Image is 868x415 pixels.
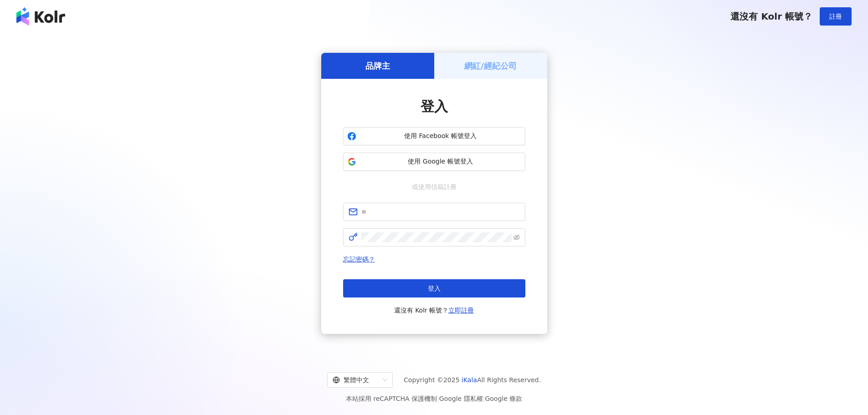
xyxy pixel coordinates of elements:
[464,60,517,72] h5: 網紅/經紀公司
[485,395,522,402] a: Google 條款
[514,234,520,241] span: eye-invisible
[437,395,439,402] span: |
[829,13,842,20] span: 註冊
[333,373,379,387] div: 繁體中文
[343,127,525,145] button: 使用 Facebook 帳號登入
[404,374,541,385] span: Copyright © 2025 All Rights Reserved.
[360,157,521,166] span: 使用 Google 帳號登入
[365,60,390,72] h5: 品牌主
[360,132,521,141] span: 使用 Facebook 帳號登入
[406,182,463,192] span: 或使用信箱註冊
[730,11,812,22] span: 還沒有 Kolr 帳號？
[820,7,852,26] button: 註冊
[428,285,441,292] span: 登入
[343,153,525,171] button: 使用 Google 帳號登入
[439,395,483,402] a: Google 隱私權
[343,279,525,297] button: 登入
[346,393,522,404] span: 本站採用 reCAPTCHA 保護機制
[343,256,375,263] a: 忘記密碼？
[16,7,65,26] img: logo
[448,307,474,314] a: 立即註冊
[421,98,448,114] span: 登入
[462,376,477,384] a: iKala
[483,395,485,402] span: |
[394,305,474,316] span: 還沒有 Kolr 帳號？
